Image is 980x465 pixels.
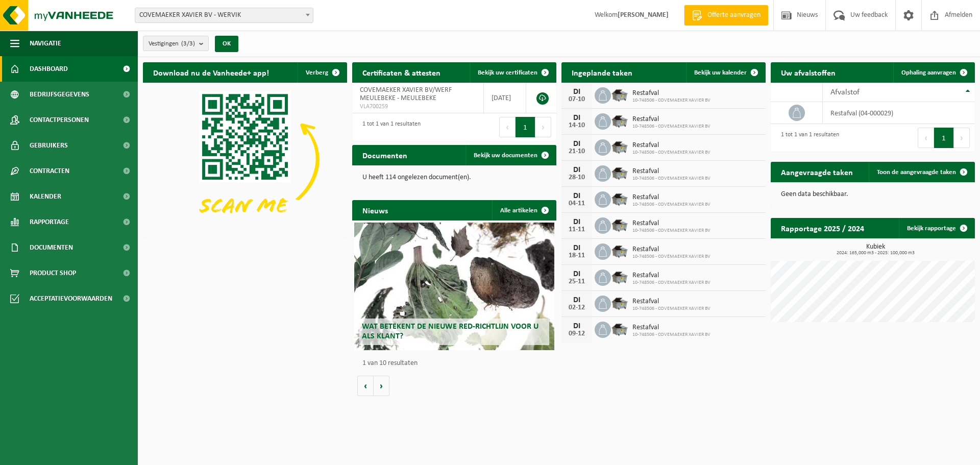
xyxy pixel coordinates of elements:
span: 10-748506 - COVEMAEKER XAVIER BV [632,280,710,286]
h2: Download nu de Vanheede+ app! [143,62,279,82]
span: Restafval [632,89,710,97]
h2: Documenten [352,145,418,165]
a: Bekijk uw documenten [465,145,555,165]
img: WB-5000-GAL-GY-01 [611,216,628,233]
span: Ophaling aanvragen [901,69,956,76]
span: Toon de aangevraagde taken [877,169,956,176]
button: Previous [918,128,934,148]
button: Next [954,128,970,148]
img: WB-5000-GAL-GY-01 [611,320,628,337]
span: Restafval [632,141,710,150]
span: Navigatie [30,31,61,56]
a: Bekijk uw certificaten [470,62,555,83]
span: Afvalstof [830,88,860,96]
span: 10-748506 - COVEMAEKER XAVIER BV [632,176,710,182]
count: (3/3) [181,40,195,47]
div: DI [567,140,587,148]
button: OK [215,36,238,52]
div: 02-12 [567,304,587,311]
h3: Kubiek [776,243,975,256]
div: 14-10 [567,122,587,129]
span: Verberg [306,69,328,76]
span: 10-748506 - COVEMAEKER XAVIER BV [632,306,710,312]
span: 10-748506 - COVEMAEKER XAVIER BV [632,254,710,260]
a: Bekijk rapportage [899,218,974,238]
span: Contracten [30,158,69,184]
span: Restafval [632,246,710,254]
div: 11-11 [567,226,587,233]
div: DI [567,88,587,96]
span: Restafval [632,298,710,306]
span: COVEMAEKER XAVIER BV/WERF MEULEBEKE - MEULEBEKE [360,86,452,102]
h2: Aangevraagde taken [771,162,863,182]
div: 1 tot 1 van 1 resultaten [357,116,421,138]
div: 07-10 [567,96,587,103]
button: Verberg [298,62,346,83]
h2: Rapportage 2025 / 2024 [771,218,874,238]
span: 10-748506 - COVEMAEKER XAVIER BV [632,332,710,338]
span: 10-748506 - COVEMAEKER XAVIER BV [632,124,710,130]
span: Vestigingen [149,36,195,52]
span: Bekijk uw certificaten [478,69,537,76]
div: DI [567,296,587,304]
a: Wat betekent de nieuwe RED-richtlijn voor u als klant? [354,223,554,350]
button: Vestigingen(3/3) [143,36,209,51]
span: Kalender [30,184,61,209]
a: Ophaling aanvragen [893,62,974,83]
div: DI [567,192,587,200]
h2: Uw afvalstoffen [771,62,846,82]
button: 1 [934,128,954,148]
img: WB-5000-GAL-GY-01 [611,138,628,155]
div: 25-11 [567,278,587,285]
span: COVEMAEKER XAVIER BV - WERVIK [135,8,313,22]
div: DI [567,244,587,252]
button: Previous [499,117,516,137]
button: Volgende [374,376,389,396]
div: 04-11 [567,200,587,207]
h2: Nieuws [352,200,398,220]
button: 1 [516,117,535,137]
div: 28-10 [567,174,587,181]
span: Bekijk uw documenten [474,152,537,159]
a: Alle artikelen [492,200,555,221]
img: WB-5000-GAL-GY-01 [611,190,628,207]
img: WB-5000-GAL-GY-01 [611,112,628,129]
div: DI [567,270,587,278]
span: Product Shop [30,260,76,286]
img: WB-5000-GAL-GY-01 [611,242,628,259]
span: 2024: 165,000 m3 - 2025: 100,000 m3 [776,251,975,256]
span: Acceptatievoorwaarden [30,286,112,311]
span: Dashboard [30,56,68,82]
span: 10-748506 - COVEMAEKER XAVIER BV [632,150,710,156]
p: 1 van 10 resultaten [362,360,551,367]
img: WB-5000-GAL-GY-01 [611,164,628,181]
span: Documenten [30,235,73,260]
a: Toon de aangevraagde taken [869,162,974,182]
span: Restafval [632,167,710,176]
img: Download de VHEPlus App [143,83,347,236]
span: VLA700259 [360,103,476,111]
a: Offerte aanvragen [684,5,768,26]
img: WB-5000-GAL-GY-01 [611,86,628,103]
button: Next [535,117,551,137]
h2: Ingeplande taken [561,62,643,82]
td: restafval (04-000029) [823,102,975,124]
span: Bedrijfsgegevens [30,82,89,107]
div: 09-12 [567,330,587,337]
span: Wat betekent de nieuwe RED-richtlijn voor u als klant? [362,323,538,340]
span: Restafval [632,219,710,228]
span: 10-748506 - COVEMAEKER XAVIER BV [632,202,710,208]
span: 10-748506 - COVEMAEKER XAVIER BV [632,97,710,104]
span: Restafval [632,324,710,332]
div: 18-11 [567,252,587,259]
span: COVEMAEKER XAVIER BV - WERVIK [135,8,313,23]
img: WB-5000-GAL-GY-01 [611,268,628,285]
strong: [PERSON_NAME] [618,11,669,19]
h2: Certificaten & attesten [352,62,451,82]
div: DI [567,218,587,226]
span: Rapportage [30,209,69,235]
span: 10-748506 - COVEMAEKER XAVIER BV [632,228,710,234]
span: Restafval [632,272,710,280]
a: Bekijk uw kalender [686,62,765,83]
span: Gebruikers [30,133,68,158]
